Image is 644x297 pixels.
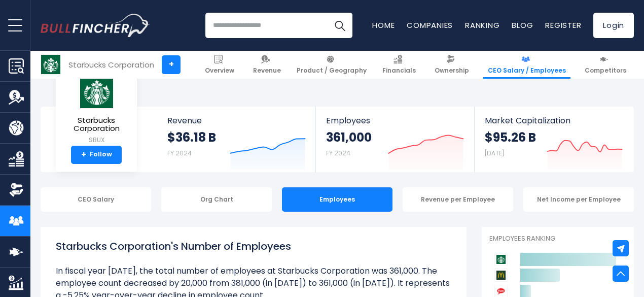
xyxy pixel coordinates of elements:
img: SBUX logo [41,55,60,74]
img: Starbucks Corporation competitors logo [494,253,508,266]
a: Companies [407,20,453,30]
strong: 361,000 [326,129,372,145]
a: Competitors [580,51,631,79]
a: +Follow [71,146,122,164]
a: Blog [512,20,533,30]
a: Login [593,13,634,38]
a: Financials [378,51,420,79]
span: Employees [326,116,463,125]
img: Ownership [9,182,24,197]
img: Bullfincher logo [41,14,150,37]
span: Competitors [585,67,626,75]
img: McDonald's Corporation competitors logo [494,269,508,282]
span: Product / Geography [297,67,367,75]
span: Overview [205,67,234,75]
img: SBUX logo [79,75,114,109]
span: Revenue [167,116,306,125]
a: Market Capitalization $95.26 B [DATE] [475,107,633,172]
div: Revenue per Employee [403,187,513,212]
small: FY 2024 [167,149,192,157]
span: Market Capitalization [485,116,623,125]
a: Revenue [248,51,285,79]
span: CEO Salary / Employees [488,67,566,75]
p: Employees Ranking [489,235,626,243]
small: FY 2024 [326,149,350,157]
div: Employees [282,187,392,212]
small: SBUX [64,136,129,145]
button: Search [327,13,352,38]
div: Starbucks Corporation [68,59,154,71]
a: Register [545,20,581,30]
strong: $95.26 B [485,129,536,145]
h1: Starbucks Corporation's Number of Employees [56,239,451,254]
a: Product / Geography [292,51,371,79]
a: Overview [200,51,239,79]
a: Revenue $36.18 B FY 2024 [157,107,316,172]
div: Net Income per Employee [523,187,634,212]
small: [DATE] [485,149,504,157]
span: Revenue [253,67,281,75]
span: Financials [382,67,416,75]
a: + [162,55,181,74]
a: CEO Salary / Employees [483,51,570,79]
strong: $36.18 B [167,129,216,145]
span: Starbucks Corporation [64,116,129,133]
strong: + [81,150,86,159]
div: CEO Salary [41,187,151,212]
span: Ownership [435,67,469,75]
a: Home [372,20,395,30]
a: Employees 361,000 FY 2024 [316,107,474,172]
a: Go to homepage [41,14,150,37]
a: Ranking [465,20,499,30]
a: Ownership [430,51,474,79]
a: Starbucks Corporation SBUX [63,74,129,146]
div: Org Chart [161,187,272,212]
